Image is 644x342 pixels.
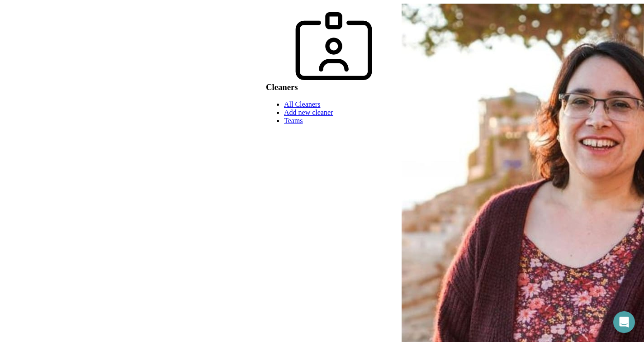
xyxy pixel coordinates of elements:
[284,109,333,116] a: Add new cleaner
[284,117,303,124] a: Teams
[613,311,635,333] div: Open Intercom Messenger
[284,100,320,108] a: All Cleaners
[266,82,298,92] span: Cleaners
